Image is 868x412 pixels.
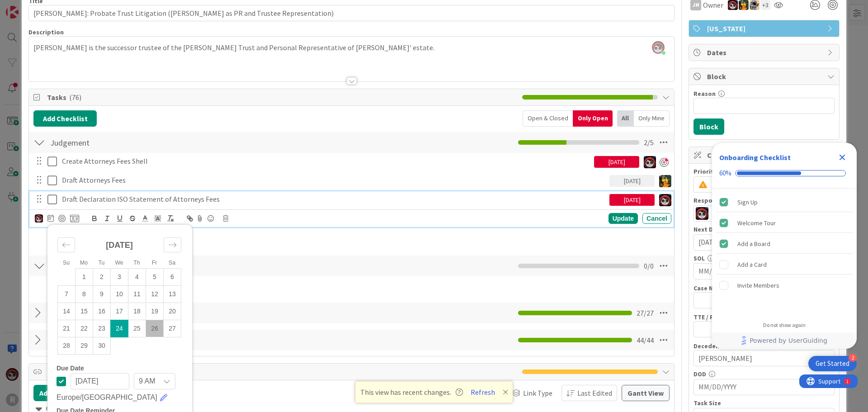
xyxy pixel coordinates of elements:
button: Add Checklist [33,110,97,127]
img: efyPljKj6gaW2F5hrzZcLlhqqXRxmi01.png [652,41,665,54]
td: Sunday, 09/28/2025 12:00 PM [58,337,75,354]
td: Sunday, 09/21/2025 12:00 PM [58,320,75,337]
strong: [DATE] [106,241,133,250]
span: 2 / 5 [644,137,654,148]
div: Checklist items [712,189,857,316]
td: Saturday, 09/06/2025 12:00 PM [164,268,181,285]
div: Do not show again [763,322,806,329]
span: [US_STATE] [707,23,823,34]
td: Thursday, 09/04/2025 12:00 PM [128,268,146,285]
img: JS [35,214,43,223]
p: Draft Attorneys Fees [62,175,606,185]
div: Checklist Container [712,143,857,349]
div: Checklist progress: 60% [719,169,849,177]
div: Priority [693,168,835,175]
div: Next Deadline [693,226,835,232]
div: Invite Members is incomplete. [716,275,853,295]
div: Move backward to switch to the previous month. [57,237,75,252]
span: 44 / 44 [637,335,654,346]
div: SOL [693,255,835,261]
span: Link Type [523,388,552,398]
div: Sign Up [737,197,758,208]
td: Thursday, 09/25/2025 12:00 PM [128,320,146,337]
span: ( 76 ) [69,93,81,102]
div: 1 [47,4,49,11]
button: Block [693,118,724,135]
td: Thursday, 09/11/2025 12:00 PM [128,285,146,303]
td: Selected. Wednesday, 09/24/2025 12:00 PM [111,320,128,337]
img: JS [644,156,656,168]
input: Add Checklist... [47,332,250,348]
td: Monday, 09/15/2025 12:00 PM [75,303,93,320]
label: Reason [693,90,716,98]
td: Tuesday, 09/30/2025 12:00 PM [93,337,111,354]
span: 9 AM [139,375,155,388]
div: Invite Members [737,280,779,291]
img: JS [696,207,708,220]
span: Europe/[GEOGRAPHIC_DATA] [57,392,157,403]
span: Last Edited [577,388,612,398]
small: Tu [99,260,105,266]
td: Monday, 09/29/2025 12:00 PM [75,337,93,354]
p: [PERSON_NAME] is the successor trustee of the [PERSON_NAME] Trust and Personal Representative of ... [33,43,670,53]
div: Onboarding Checklist [719,152,791,163]
button: Gantt View [622,385,670,401]
td: Wednesday, 09/03/2025 12:00 PM [111,268,128,285]
span: Powered by UserGuiding [750,335,827,346]
div: Add a Board [737,238,770,249]
div: Close Checklist [835,150,849,165]
input: MM/DD/YYYY [698,379,830,395]
span: Description [28,28,64,36]
div: Add a Card [737,259,767,270]
span: Links [47,366,518,377]
td: Monday, 09/01/2025 12:00 PM [75,268,93,285]
div: [DATE] [609,194,655,206]
td: Tuesday, 09/09/2025 12:00 PM [93,285,111,303]
td: Wednesday, 09/17/2025 12:00 PM [111,303,128,320]
p: Create Attorneys Fees Shell [62,156,590,166]
input: Add Checklist... [47,134,250,151]
input: Add Checklist... [47,258,250,274]
td: Friday, 09/26/2025 12:00 PM [146,320,164,337]
button: Last Edited [561,385,617,401]
div: Get Started [816,359,849,368]
td: Monday, 09/22/2025 12:00 PM [75,320,93,337]
div: Footer [712,332,857,349]
input: MM/DD/YYYY [71,373,129,389]
span: Tasks [47,92,518,103]
div: Sign Up is complete. [716,192,853,212]
small: Th [133,260,140,266]
input: Add Checklist... [47,305,250,321]
div: Update [609,213,638,224]
span: This view has recent changes. [360,387,463,398]
div: Task Size [693,400,835,406]
div: Cancel [642,213,671,224]
p: Draft Declaration ISO Statement of Attorneys Fees [62,194,606,204]
td: Wednesday, 09/10/2025 12:00 PM [111,285,128,303]
div: Calendar [47,229,191,365]
input: MM/DD/YYYY [698,235,830,250]
div: Responsible Paralegal [693,197,835,204]
td: Friday, 09/05/2025 12:00 PM [146,268,164,285]
div: Welcome Tour [737,218,776,228]
div: Only Open [573,110,613,127]
div: Move forward to switch to the next month. [164,237,181,252]
td: Sunday, 09/07/2025 12:00 PM [58,285,75,303]
div: Welcome Tour is complete. [716,213,853,233]
td: Tuesday, 09/23/2025 12:00 PM [93,320,111,337]
td: Monday, 09/08/2025 12:00 PM [75,285,93,303]
input: MM/DD/YYYY [698,264,830,279]
small: Fr [152,260,157,266]
td: Friday, 09/12/2025 12:00 PM [146,285,164,303]
img: MR [659,175,671,187]
span: Custom Fields [707,150,823,161]
div: Open & Closed [523,110,573,127]
td: Friday, 09/19/2025 12:00 PM [146,303,164,320]
label: TTE / PR [693,313,718,321]
input: type card name here... [28,5,675,21]
small: Mo [80,260,88,266]
span: 27 / 27 [637,308,654,318]
td: Sunday, 09/14/2025 12:00 PM [58,303,75,320]
span: 0 / 0 [644,260,654,271]
div: Add a Board is complete. [716,234,853,254]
